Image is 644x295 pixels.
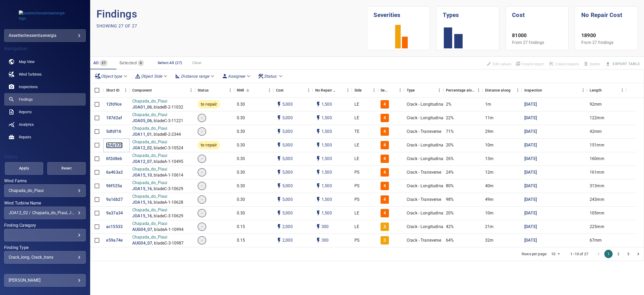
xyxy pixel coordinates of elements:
[152,172,183,178] p: , bladeA-1-10614
[315,224,321,230] svg: Auto impact
[19,134,31,140] span: Repairs
[198,129,206,135] span: -
[106,156,122,162] a: 6f2d8eb
[321,115,332,121] p: 1,500
[152,132,181,138] p: , bladeB-2-2344
[276,196,282,203] svg: Auto cost
[321,129,332,135] p: 1,500
[152,159,183,165] p: , bladeA-1-10495
[485,115,493,121] p: 11m
[446,142,454,148] p: 20%
[152,213,183,219] p: , bladeC-3-10629
[407,115,444,121] p: Crack - Longitudinal
[446,169,454,175] p: 24%
[106,237,123,243] a: e59a74e
[383,183,386,189] p: 4
[4,118,86,131] a: analytics noActive
[237,210,245,216] p: 0.30
[354,169,360,175] p: PS
[590,169,604,175] p: 161mm
[198,156,206,162] span: -
[446,183,454,189] p: 80%
[106,142,123,148] p: cb4a939
[198,83,209,98] div: Status
[96,6,367,22] p: Findings
[132,200,152,206] a: JOA15_16
[446,129,454,135] p: 71%
[512,7,562,20] h1: Cost
[514,86,522,94] button: Menu
[407,83,415,98] div: Type
[321,101,332,107] p: 1,500
[344,86,352,94] button: Menu
[354,142,359,148] p: LE
[484,60,513,69] span: Findings that are included in repair orders will not be updated
[482,83,522,98] div: Distance along
[152,87,159,94] button: Sort
[276,237,282,243] svg: Auto cost
[132,213,152,219] p: JOA15_16
[485,156,493,162] p: 13m
[4,223,86,228] label: Finding Category
[485,183,493,189] p: 40m
[284,87,291,94] button: Sort
[9,276,81,285] div: [PERSON_NAME]
[152,104,183,110] p: , bladeB-2-11032
[106,197,123,203] p: 9a1db27
[396,86,404,94] button: Menu
[383,169,386,175] p: 4
[354,129,359,135] p: TE
[443,83,482,98] div: Percentage along
[132,98,183,104] p: Chapada_do_Piaui
[132,186,152,192] a: JOA15_16
[4,131,86,143] a: repairs noActive
[524,142,537,148] a: [DATE]
[106,183,122,189] a: 96f525a
[237,197,245,203] p: 0.30
[485,83,510,98] div: Distance along
[524,210,537,216] a: [DATE]
[524,129,537,135] a: [DATE]
[187,86,195,94] button: Menu
[581,60,602,69] span: Findings that are included in repair orders can not be deleted
[315,196,321,203] svg: Auto impact
[590,83,602,98] div: Length
[590,115,604,121] p: 122mm
[19,10,71,21] img: assettechessentiaenergia-logo
[198,115,206,121] span: -
[132,159,152,165] p: JOA12_07
[209,87,216,94] button: Sort
[106,169,123,175] p: 6a463a2
[383,156,386,162] p: 4
[383,101,386,107] p: 4
[106,224,123,230] a: ac15533
[9,31,81,40] div: assettechessentiaenergia
[524,101,537,107] a: [DATE]
[315,142,321,148] svg: Auto impact
[132,139,183,145] p: Chapada_do_Piaui
[4,201,86,205] label: Wind Turbine Name
[475,86,482,94] button: Menu
[4,46,86,51] h4: Navigation
[4,29,86,42] div: assettechessentiaenergia
[152,227,183,233] p: , bladeA-1-10994
[485,142,493,148] p: 10m
[524,115,537,121] a: [DATE]
[276,183,282,189] svg: Auto cost
[404,83,443,98] div: Type
[581,40,613,45] span: From 27 findings
[228,74,245,79] em: Assignee
[282,169,293,175] p: 5,000
[96,23,137,29] p: Showing 27 of 27
[590,101,602,107] p: 92mm
[132,145,152,151] p: JOA12_02
[354,156,359,162] p: LE
[4,55,86,68] a: map noActive
[485,197,493,203] p: 49m
[4,179,86,183] label: Wind Farms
